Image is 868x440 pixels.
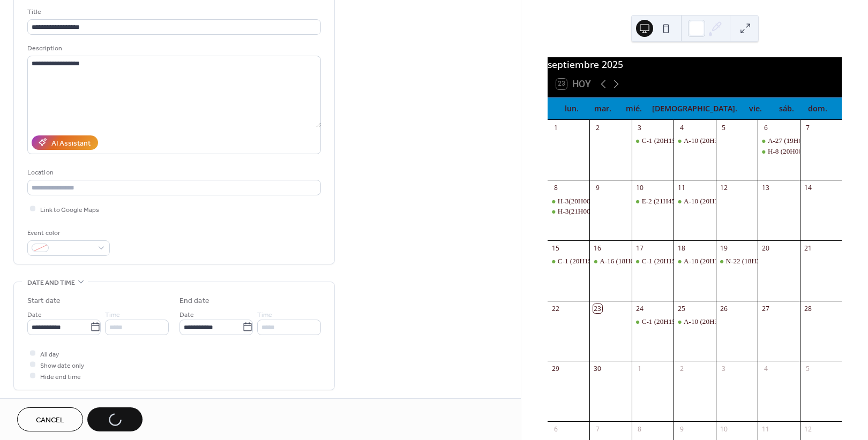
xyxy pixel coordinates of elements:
div: 8 [551,184,560,193]
div: 5 [719,123,728,132]
span: Show date only [40,360,84,371]
div: 9 [677,424,686,434]
div: A-16 (18H00-19H00) [589,256,631,266]
span: Date [27,309,42,320]
div: mié. [618,97,649,119]
div: 5 [803,365,812,374]
div: 7 [593,424,602,434]
div: 8 [635,424,644,434]
div: 4 [677,123,686,132]
div: 9 [593,184,602,193]
span: Date and time [27,277,75,289]
div: 28 [803,304,812,313]
div: 29 [551,365,560,374]
div: 6 [551,424,560,434]
div: C-1 (20H15-21H45) [632,317,674,327]
div: A-16 (18H00-19H00) [600,256,661,266]
div: C-1 (20H15-21H45) [632,136,674,146]
div: 27 [761,304,770,313]
div: H-3(21H00-22H00) [548,207,589,216]
div: sáb. [771,97,802,119]
span: Cancel [36,415,64,426]
div: C-1 (20H15-21H45) [548,256,589,266]
div: 14 [803,184,812,193]
div: C-1 (20H15-21H45) [642,317,700,327]
div: 25 [677,304,686,313]
div: Title [27,6,319,18]
span: All day [40,348,59,360]
div: 18 [677,244,686,253]
div: H-3(20H00-21H00) [548,196,589,206]
div: 3 [635,123,644,132]
div: 1 [635,365,644,374]
div: 23 [593,304,602,313]
div: mar. [587,97,618,119]
div: 22 [551,304,560,313]
div: 3 [719,365,728,374]
div: 10 [719,424,728,434]
div: E-2 (21H45-22H45) [642,196,699,206]
div: [DEMOGRAPHIC_DATA]. [649,97,740,119]
div: Description [27,43,319,54]
span: Time [257,309,272,320]
div: A-27 (19H00-20H00) [768,136,829,146]
div: C-1 (20H15-21H45) [558,256,616,266]
div: Start date [27,295,61,307]
div: 24 [635,304,644,313]
span: Date [179,309,194,320]
div: A-10 (20H30-22H00) [674,136,715,146]
div: A-10 (20H30-22H00) [684,196,745,206]
button: AI Assistant [32,135,98,150]
div: 17 [635,244,644,253]
div: 19 [719,244,728,253]
div: C-1 (20H15-21H45) [642,136,700,146]
div: N-22 (18H30-20H30) [725,256,787,266]
div: 6 [761,123,770,132]
div: N-22 (18H30-20H30) [716,256,758,266]
div: dom. [802,97,833,119]
div: 30 [593,365,602,374]
div: 21 [803,244,812,253]
div: 12 [719,184,728,193]
div: lun. [556,97,587,119]
div: H-3(21H00-22H00) [558,207,614,216]
div: Location [27,167,319,178]
span: Hide end time [40,371,81,382]
div: 11 [761,424,770,434]
div: E-2 (21H45-22H45) [632,196,674,206]
div: A-10 (20H30-22H00) [684,136,745,146]
div: 1 [551,123,560,132]
div: 16 [593,244,602,253]
div: 2 [593,123,602,132]
div: A-10 (20H30-22H00) [674,196,715,206]
div: H-8 (20H00-21H00) [768,147,826,156]
div: vie. [740,97,771,119]
div: 7 [803,123,812,132]
div: C-1 (20H15-21H45) [632,256,674,266]
div: End date [179,295,209,307]
div: A-10 (20H30-22H00) [684,256,745,266]
button: Cancel [17,407,83,431]
div: C-1 (20H15-21H45) [642,256,700,266]
div: 10 [635,184,644,193]
div: 2 [677,365,686,374]
div: 15 [551,244,560,253]
div: Event color [27,227,108,239]
div: septiembre 2025 [548,57,842,71]
div: AI Assistant [51,138,91,149]
div: 26 [719,304,728,313]
div: 20 [761,244,770,253]
div: 13 [761,184,770,193]
div: A-10 (20H30-22H00) [684,317,745,327]
div: 4 [761,365,770,374]
span: Time [105,309,120,320]
div: H-8 (20H00-21H00) [758,147,799,156]
div: A-27 (19H00-20H00) [758,136,799,146]
div: 12 [803,424,812,434]
div: 11 [677,184,686,193]
div: H-3(20H00-21H00) [558,196,614,206]
div: A-10 (20H30-22H00) [674,317,715,327]
span: Link to Google Maps [40,204,99,215]
div: A-10 (20H30-22H00) [674,256,715,266]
